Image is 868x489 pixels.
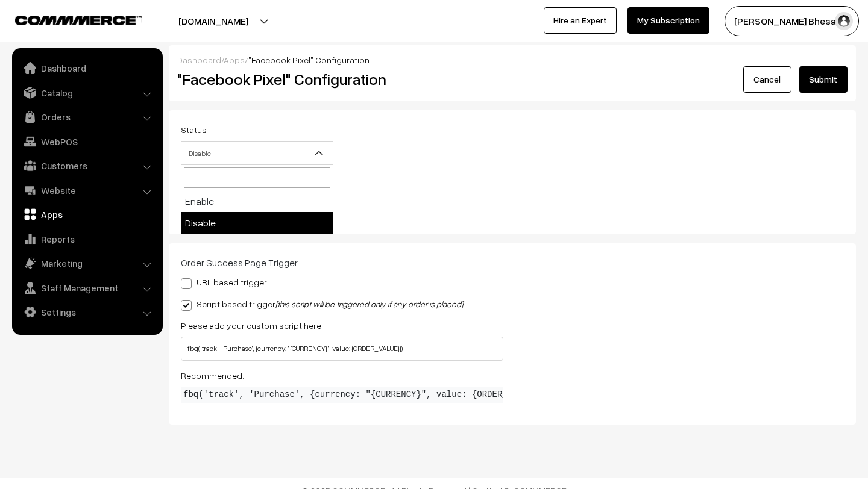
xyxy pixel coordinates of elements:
button: [PERSON_NAME] Bhesani… [725,6,859,36]
button: Submit [799,66,848,93]
a: Dashboard [177,55,221,65]
pre: fbq('track', 'Purchase', {currency: "{CURRENCY}", value: {ORDER_VALUE}}); [181,387,503,403]
a: COMMMERCE [15,12,121,26]
span: "Facebook Pixel" Configuration [248,55,370,65]
a: Settings [15,301,159,323]
span: Disable [181,143,333,164]
a: Catalog [15,82,159,104]
label: Status [181,123,207,136]
a: WebPOS [15,131,159,152]
button: [DOMAIN_NAME] [136,6,291,36]
a: Marketing [15,252,159,274]
label: Script based trigger [181,297,463,310]
i: [this script will be triggered only if any order is placed] [275,299,463,309]
a: Reports [15,228,159,250]
a: Website [15,179,159,201]
a: Staff Management [15,277,159,299]
label: Order Success Page Trigger [181,255,298,270]
img: user [835,12,853,30]
a: Cancel [743,66,791,93]
a: My Subscription [627,7,709,34]
a: Apps [15,204,159,225]
a: Dashboard [15,57,159,79]
div: / / [177,54,848,66]
label: URL based trigger [181,276,267,288]
label: Please add your custom script here [181,319,321,332]
a: Apps [224,55,245,65]
li: Disable [181,212,333,234]
a: Orders [15,106,159,128]
img: COMMMERCE [15,16,142,25]
span: Disable [181,141,333,165]
h2: "Facebook Pixel" Configuration [177,70,618,89]
a: Hire an Expert [544,7,617,34]
a: Customers [15,155,159,176]
label: Recommended: [181,369,244,382]
li: Enable [181,190,333,212]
